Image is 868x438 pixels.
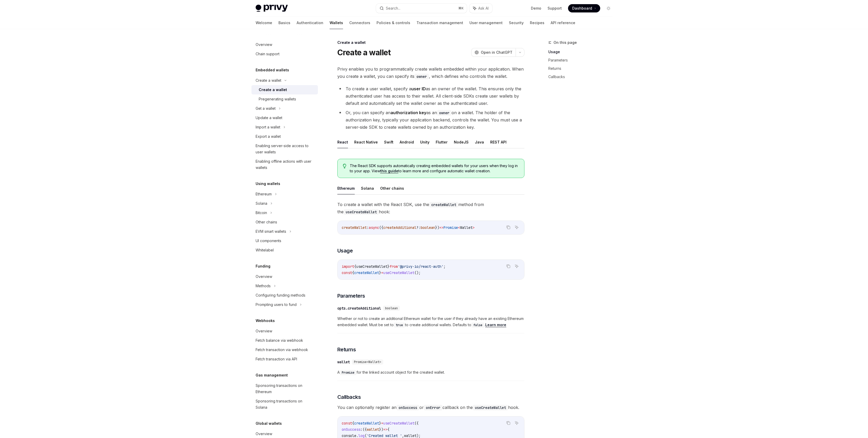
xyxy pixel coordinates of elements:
[383,421,414,426] span: useCreateWallet
[604,4,613,12] button: Toggle dark mode
[460,225,473,230] span: Wallet
[416,17,463,29] a: Transaction management
[256,17,272,29] a: Welcome
[342,225,367,230] span: createWallet
[256,133,281,140] div: Export a wallet
[256,347,308,353] div: Fetch transaction via webhook
[251,141,318,157] a: Enabling server-side access to user wallets
[414,421,419,426] span: ({
[379,427,383,432] span: })
[337,359,350,365] div: wallet
[398,264,443,269] span: '@privy-io/react-auth'
[354,421,379,426] span: createWallet
[356,264,387,269] span: useCreateWallet
[342,270,352,275] span: const
[436,136,448,148] button: Flutter
[337,247,353,254] span: Usage
[481,50,512,55] span: Open in ChatGPT
[256,382,315,395] div: Sponsoring transactions on Ethereum
[256,5,288,12] img: light logo
[256,420,282,427] h5: Global wallets
[256,219,277,225] div: Other chains
[548,56,617,64] a: Parameters
[389,264,398,269] span: from
[256,318,275,324] h5: Webhooks
[548,64,617,73] a: Returns
[458,6,464,10] span: ⌘ K
[473,225,475,230] span: >
[400,136,414,148] button: Android
[251,132,318,141] a: Export a wallet
[256,158,315,171] div: Enabling offline actions with user wallets
[337,306,381,311] div: opts.createAdditional
[251,157,318,172] a: Enabling offline actions with user wallets
[256,431,272,437] div: Overview
[256,228,286,235] div: EVM smart wallets
[443,264,446,269] span: ;
[386,5,400,11] div: Search...
[251,40,318,49] a: Overview
[381,421,383,426] span: =
[354,360,381,364] span: Promise<Wallet>
[387,264,389,269] span: }
[256,115,282,121] div: Update a wallet
[297,17,323,29] a: Authentication
[377,17,410,29] a: Policies & controls
[256,181,280,187] h5: Using wallets
[256,328,272,334] div: Overview
[337,346,356,353] span: Returns
[256,356,297,362] div: Fetch transaction via API
[363,427,367,432] span: ({
[342,427,360,432] span: onSuccess
[505,263,512,270] button: Copy the contents from the code block
[394,323,405,328] code: true
[337,369,524,375] span: A for the linked account object for the created wallet.
[358,433,365,438] span: log
[352,421,354,426] span: {
[379,270,381,275] span: }
[251,336,318,345] a: Fetch balance via webhook
[337,201,524,215] span: To create a wallet with the React SDK, use the method from the hook:
[568,4,600,12] a: Dashboard
[350,163,519,174] span: The React SDK supports automatically creating embedded wallets for your users when they log in to...
[435,225,439,230] span: })
[414,270,421,275] span: ();
[397,405,419,410] code: onSuccess
[469,4,492,13] button: Ask AI
[548,6,562,11] a: Support
[513,224,520,231] button: Ask AI
[278,17,290,29] a: Basics
[344,209,379,215] code: useCreateWallet
[548,48,617,56] a: Usage
[473,405,508,410] code: useCreateWallet
[437,110,452,116] code: owner
[330,17,343,29] a: Wallets
[251,381,318,396] a: Sponsoring transactions on Ethereum
[548,73,617,81] a: Callbacks
[379,421,381,426] span: }
[383,270,414,275] span: useCreateWallet
[376,4,467,13] button: Search...⌘K
[256,263,270,269] h5: Funding
[416,433,421,438] span: );
[251,113,318,122] a: Update a wallet
[340,370,357,375] code: Promise
[471,323,484,328] code: false
[337,65,524,80] span: Privy enables you to programmatically create wallets embedded within your application. When you c...
[458,225,460,230] span: <
[367,427,379,432] span: wallet
[256,124,280,130] div: Import a wallet
[337,393,361,401] span: Callbacks
[337,182,355,194] button: Ethereum
[354,264,356,269] span: {
[256,210,267,216] div: Bitcoin
[380,182,404,194] button: Other chains
[490,136,507,148] button: REST API
[337,85,524,107] li: To create a user wallet, specify a as an owner of the wallet. This ensures only the authenticated...
[337,316,524,328] span: Whether or not to create an additional Ethereum wallet for the user if they already have an exist...
[251,236,318,245] a: UI components
[251,354,318,364] a: Fetch transaction via API
[429,202,458,208] code: createWallet
[251,85,318,94] a: Create a wallet
[420,136,429,148] button: Unity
